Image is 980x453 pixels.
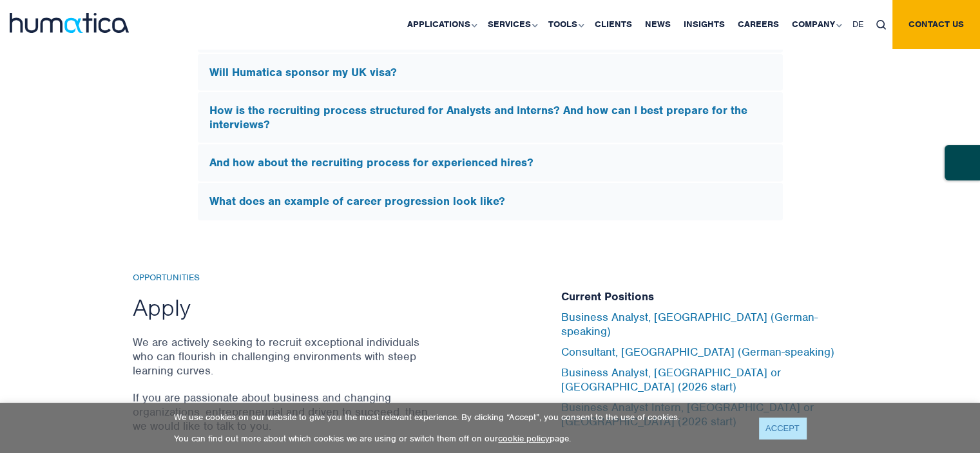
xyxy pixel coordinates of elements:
[209,195,771,209] h5: What does an example of career progression look like?
[561,310,818,338] a: Business Analyst, [GEOGRAPHIC_DATA] (German-speaking)
[133,335,432,378] p: We are actively seeking to recruit exceptional individuals who can flourish in challenging enviro...
[852,19,863,30] span: DE
[174,412,743,423] p: We use cookies on our website to give you the most relevant experience. By clicking “Accept”, you...
[133,390,432,433] p: If you are passionate about business and changing organizations, entrepreneurial and driven to su...
[561,290,848,304] h5: Current Positions
[498,433,550,444] a: cookie policy
[133,273,432,284] h6: Opportunities
[174,433,743,444] p: You can find out more about which cookies we are using or switch them off on our page.
[561,400,814,429] a: Business Analyst Intern, [GEOGRAPHIC_DATA] or [GEOGRAPHIC_DATA] (2026 start)
[759,418,806,439] a: ACCEPT
[10,13,129,33] img: logo
[209,66,771,80] h5: Will Humatica sponsor my UK visa?
[209,104,771,131] h5: How is the recruiting process structured for Analysts and Interns? And how can I best prepare for...
[561,345,834,359] a: Consultant, [GEOGRAPHIC_DATA] (German-speaking)
[133,293,432,322] h2: Apply
[561,365,781,394] a: Business Analyst, [GEOGRAPHIC_DATA] or [GEOGRAPHIC_DATA] (2026 start)
[876,20,886,30] img: search_icon
[209,156,771,170] h5: And how about the recruiting process for experienced hires?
